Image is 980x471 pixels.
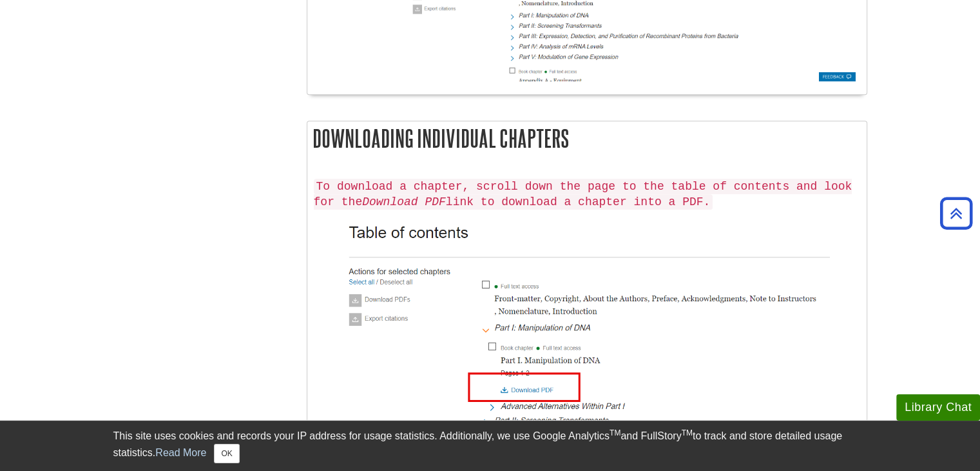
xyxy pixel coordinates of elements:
[307,121,867,155] h2: Downloading Individual Chapters
[314,179,852,210] code: To download a chapter, scroll down the page to the table of contents and look for the link to dow...
[155,447,206,458] a: Read More
[113,428,867,463] div: This site uses cookies and records your IP address for usage statistics. Additionally, we use Goo...
[936,205,977,222] a: Back to Top
[214,444,239,463] button: Close
[362,195,446,208] em: Download PDF
[610,428,620,437] sup: TM
[896,394,980,421] button: Library Chat
[682,428,693,437] sup: TM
